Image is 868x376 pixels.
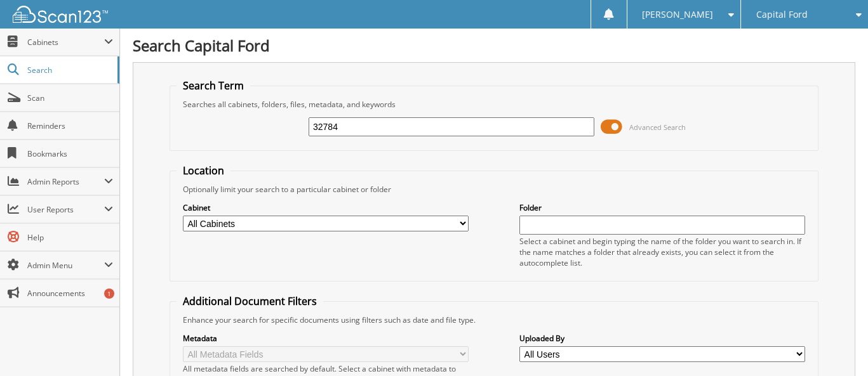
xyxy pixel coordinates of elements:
label: Metadata [183,333,469,344]
span: Admin Menu [27,260,104,271]
span: Bookmarks [27,148,113,159]
span: Admin Reports [27,176,104,187]
label: Uploaded By [519,333,805,344]
span: Reminders [27,120,113,131]
legend: Search Term [177,79,250,93]
iframe: Chat Widget [805,315,868,376]
div: 1 [104,288,114,299]
legend: Location [177,164,230,178]
span: User Reports [27,204,104,215]
img: scan123-logo-white.svg [13,6,108,23]
span: Capital Ford [756,11,808,18]
h1: Search Capital Ford [133,35,855,56]
legend: Additional Document Filters [177,294,323,308]
label: Folder [519,202,805,213]
div: Searches all cabinets, folders, files, metadata, and keywords [177,99,811,110]
div: Select a cabinet and begin typing the name of the folder you want to search in. If the name match... [519,236,805,268]
span: Advanced Search [629,122,686,132]
div: Optionally limit your search to a particular cabinet or folder [177,184,811,195]
div: Enhance your search for specific documents using filters such as date and file type. [177,314,811,325]
span: Scan [27,93,113,103]
span: Help [27,232,113,243]
span: Announcements [27,288,113,299]
label: Cabinet [183,202,469,213]
span: [PERSON_NAME] [642,11,713,18]
span: Search [27,65,111,75]
span: Cabinets [27,37,104,48]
